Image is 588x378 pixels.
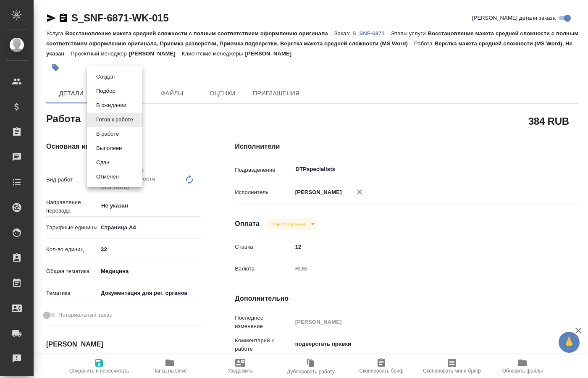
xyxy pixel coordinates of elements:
button: Подбор [94,87,118,96]
button: Создан [94,72,117,81]
button: В ожидании [94,101,129,110]
button: Отменен [94,172,121,181]
button: Выполнен [94,144,124,153]
button: Сдан [94,158,112,167]
button: В работе [94,129,121,139]
button: Готов к работе [94,115,136,124]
